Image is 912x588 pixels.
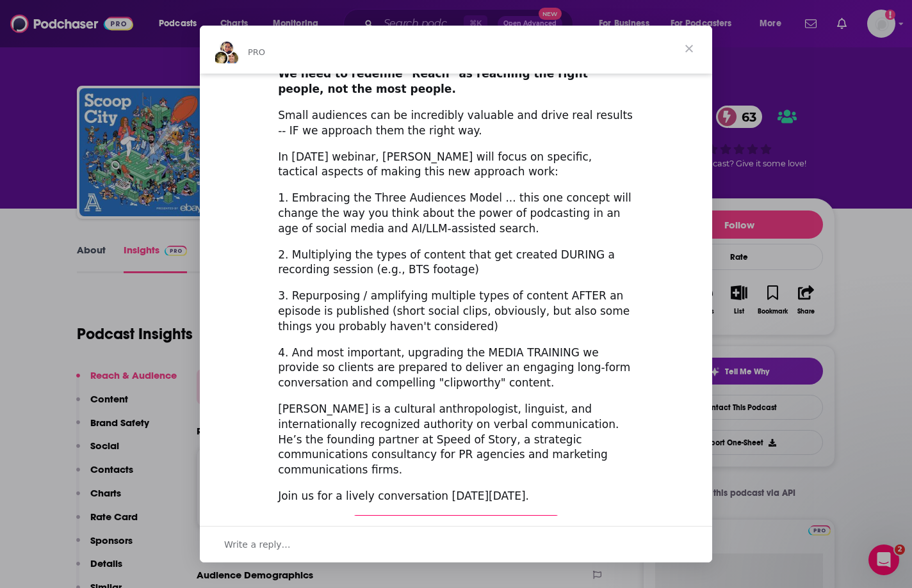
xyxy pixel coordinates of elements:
div: 2. Multiplying the types of content that get created DURING a recording session (e.g., BTS footage) [278,248,634,278]
img: Barbara avatar [213,51,229,66]
div: 4. And most important, upgrading the MEDIA TRAINING we provide so clients are prepared to deliver... [278,346,634,391]
div: 1. Embracing the Three Audiences Model ... this one concept will change the way you think about t... [278,191,634,236]
div: 3. Repurposing / amplifying multiple types of content AFTER an episode is published (short social... [278,289,634,334]
div: Open conversation and reply [200,526,712,562]
img: Sydney avatar [219,40,234,56]
div: Join us for a lively conversation [DATE][DATE]. [278,489,634,504]
span: Write a reply… [224,536,291,553]
div: Small audiences can be incredibly valuable and drive real results -- IF we approach them the righ... [278,108,634,139]
img: Dave avatar [224,51,240,66]
span: Close [666,26,712,72]
div: [PERSON_NAME] is a cultural anthropologist, linguist, and internationally recognized authority on... [278,402,634,478]
span: PRO [248,47,265,57]
div: In [DATE] webinar, [PERSON_NAME] will focus on specific, tactical aspects of making this new appr... [278,150,634,180]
